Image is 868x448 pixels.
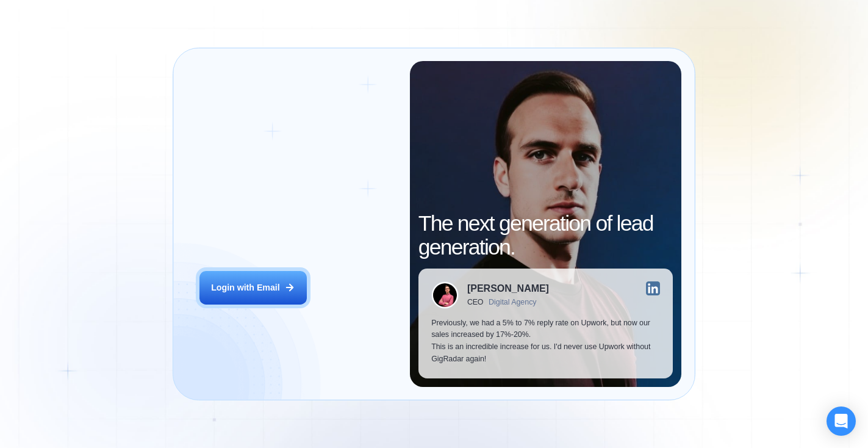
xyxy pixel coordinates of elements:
[827,406,856,436] div: Open Intercom Messenger
[489,298,536,306] div: Digital Agency
[467,284,549,294] div: [PERSON_NAME]
[431,317,660,365] p: Previously, we had a 5% to 7% reply rate on Upwork, but now our sales increased by 17%-20%. This ...
[199,271,307,305] button: Login with Email
[418,212,673,259] h2: The next generation of lead generation.
[211,282,280,294] div: Login with Email
[467,298,483,306] div: CEO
